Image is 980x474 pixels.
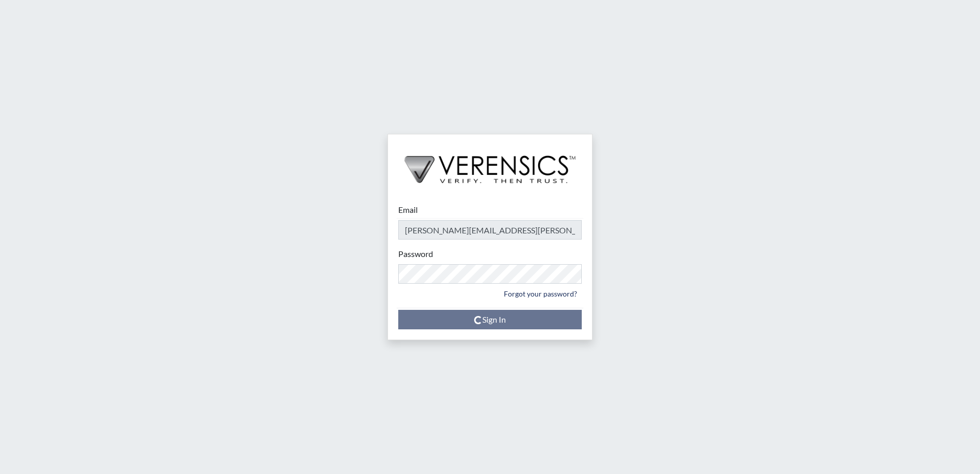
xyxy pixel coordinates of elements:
[398,310,582,329] button: Sign In
[398,204,418,216] label: Email
[499,286,582,302] a: Forgot your password?
[388,134,592,194] img: logo-wide-black.2aad4157.png
[398,248,433,260] label: Password
[398,220,582,240] input: Email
